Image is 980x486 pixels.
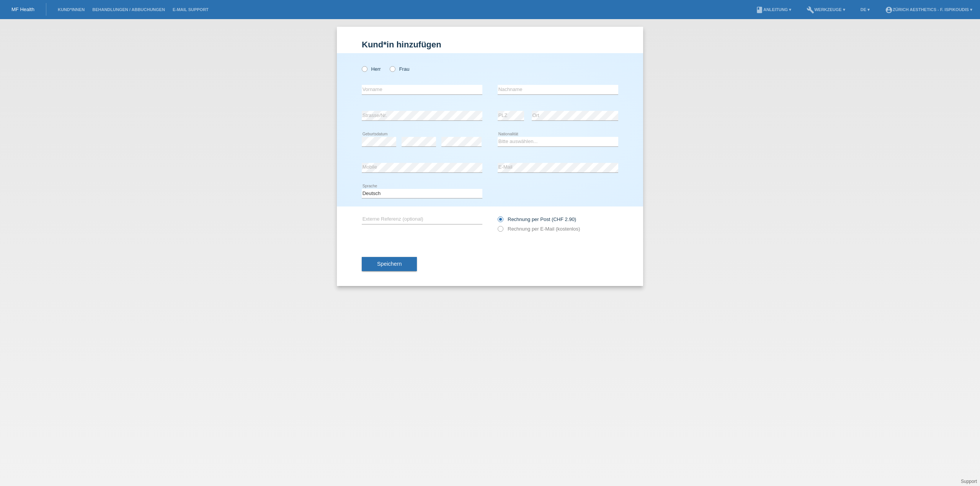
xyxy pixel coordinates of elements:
[498,216,576,222] label: Rechnung per Post (CHF 2.90)
[803,7,849,12] a: buildWerkzeuge ▾
[756,6,763,14] i: book
[362,66,381,72] label: Herr
[362,257,417,271] button: Speichern
[498,226,580,232] label: Rechnung per E-Mail (kostenlos)
[807,6,814,14] i: build
[390,66,409,72] label: Frau
[377,261,402,267] span: Speichern
[54,7,88,12] a: Kund*innen
[752,7,795,12] a: bookAnleitung ▾
[362,40,618,49] h1: Kund*in hinzufügen
[881,7,976,12] a: account_circleZürich Aesthetics - F. Ispikoudis ▾
[498,216,503,226] input: Rechnung per Post (CHF 2.90)
[169,7,212,12] a: E-Mail Support
[88,7,169,12] a: Behandlungen / Abbuchungen
[498,226,503,236] input: Rechnung per E-Mail (kostenlos)
[11,7,34,12] a: MF Health
[885,6,893,14] i: account_circle
[857,7,874,12] a: DE ▾
[362,66,367,71] input: Herr
[961,479,977,484] a: Support
[390,66,395,71] input: Frau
